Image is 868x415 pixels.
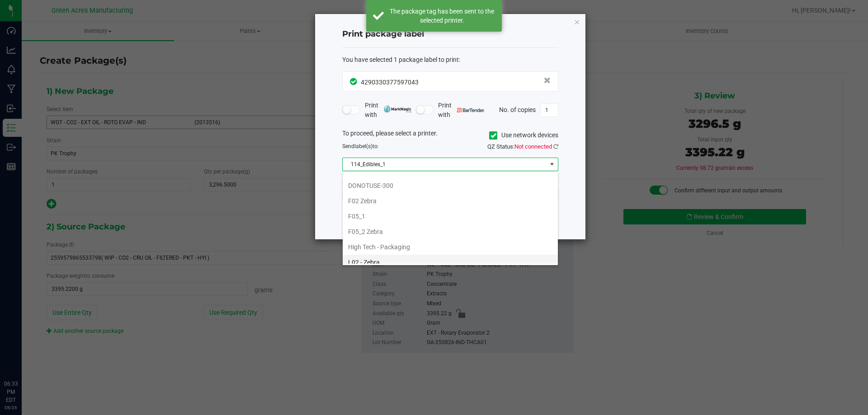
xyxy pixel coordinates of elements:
span: 114_Edibles_1 [343,158,547,171]
li: L02 - Zebra [343,255,558,270]
div: : [342,55,558,65]
li: F02 Zebra [343,193,558,209]
span: label(s) [354,143,373,149]
img: mark_magic_cybra.png [384,106,411,112]
li: F05_2 Zebra [343,224,558,239]
span: Print with [438,101,485,120]
div: To proceed, please select a printer. [335,129,565,142]
li: F05_1 [343,209,558,224]
div: The package tag has been sent to the selected printer. [389,7,495,25]
span: Send to: [342,143,379,149]
h4: Print package label [342,28,558,40]
span: Not connected [514,143,552,150]
div: Select a label template. [335,178,565,187]
li: DONOTUSE-300 [343,178,558,193]
label: Use network devices [489,131,558,140]
span: In Sync [350,77,359,86]
span: Print with [365,101,411,120]
span: 4290330377597043 [361,79,419,86]
span: QZ Status: [487,143,558,150]
img: bartender.png [457,108,485,112]
span: You have selected 1 package label to print [342,56,459,63]
span: No. of copies [499,106,536,113]
li: High Tech - Packaging [343,239,558,255]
